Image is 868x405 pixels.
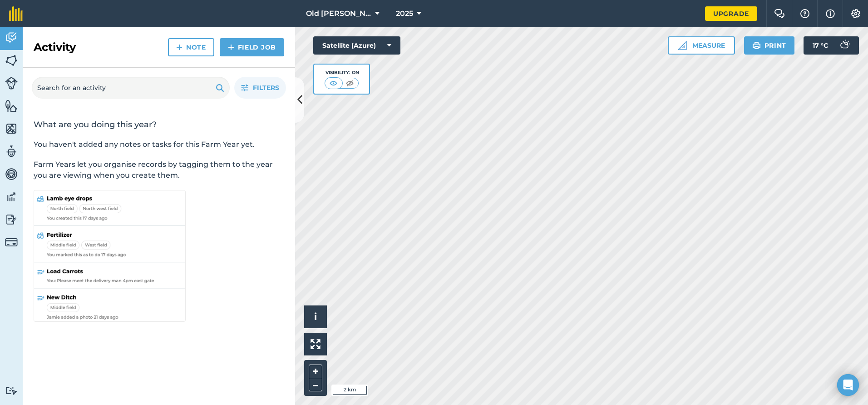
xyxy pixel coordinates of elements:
img: svg+xml;base64,PHN2ZyB4bWxucz0iaHR0cDovL3d3dy53My5vcmcvMjAwMC9zdmciIHdpZHRoPSI1NiIgaGVpZ2h0PSI2MC... [5,99,18,113]
img: svg+xml;base64,PHN2ZyB4bWxucz0iaHR0cDovL3d3dy53My5vcmcvMjAwMC9zdmciIHdpZHRoPSI1NiIgaGVpZ2h0PSI2MC... [5,54,18,67]
img: svg+xml;base64,PD94bWwgdmVyc2lvbj0iMS4wIiBlbmNvZGluZz0idXRmLTgiPz4KPCEtLSBHZW5lcmF0b3I6IEFkb2JlIE... [5,167,18,181]
img: svg+xml;base64,PHN2ZyB4bWxucz0iaHR0cDovL3d3dy53My5vcmcvMjAwMC9zdmciIHdpZHRoPSIxNyIgaGVpZ2h0PSIxNy... [826,8,835,19]
p: You haven't added any notes or tasks for this Farm Year yet. [34,139,284,150]
img: svg+xml;base64,PHN2ZyB4bWxucz0iaHR0cDovL3d3dy53My5vcmcvMjAwMC9zdmciIHdpZHRoPSI1NiIgaGVpZ2h0PSI2MC... [5,122,18,135]
button: + [309,365,322,378]
button: Filters [234,77,286,99]
a: Upgrade [705,6,757,21]
p: Farm Years let you organise records by tagging them to the year you are viewing when you create t... [34,159,284,181]
button: i [304,305,327,328]
img: svg+xml;base64,PHN2ZyB4bWxucz0iaHR0cDovL3d3dy53My5vcmcvMjAwMC9zdmciIHdpZHRoPSI1MCIgaGVpZ2h0PSI0MC... [344,79,355,88]
img: svg+xml;base64,PD94bWwgdmVyc2lvbj0iMS4wIiBlbmNvZGluZz0idXRmLTgiPz4KPCEtLSBHZW5lcmF0b3I6IEFkb2JlIE... [5,236,18,249]
img: Four arrows, one pointing top left, one top right, one bottom right and the last bottom left [311,339,321,349]
img: svg+xml;base64,PD94bWwgdmVyc2lvbj0iMS4wIiBlbmNvZGluZz0idXRmLTgiPz4KPCEtLSBHZW5lcmF0b3I6IEFkb2JlIE... [5,31,18,45]
img: svg+xml;base64,PD94bWwgdmVyc2lvbj0iMS4wIiBlbmNvZGluZz0idXRmLTgiPz4KPCEtLSBHZW5lcmF0b3I6IEFkb2JlIE... [5,190,18,204]
img: A question mark icon [799,9,810,18]
img: svg+xml;base64,PD94bWwgdmVyc2lvbj0iMS4wIiBlbmNvZGluZz0idXRmLTgiPz4KPCEtLSBHZW5lcmF0b3I6IEFkb2JlIE... [5,386,18,395]
span: Old [PERSON_NAME] [306,8,371,19]
img: svg+xml;base64,PD94bWwgdmVyc2lvbj0iMS4wIiBlbmNvZGluZz0idXRmLTgiPz4KPCEtLSBHZW5lcmF0b3I6IEFkb2JlIE... [5,145,18,158]
div: Open Intercom Messenger [837,374,859,396]
button: 17 °C [804,36,859,55]
img: Two speech bubbles overlapping with the left bubble in the forefront [774,9,785,18]
span: i [314,311,317,322]
button: Measure [668,36,735,55]
input: Search for an activity [32,77,230,99]
img: svg+xml;base64,PD94bWwgdmVyc2lvbj0iMS4wIiBlbmNvZGluZz0idXRmLTgiPz4KPCEtLSBHZW5lcmF0b3I6IEFkb2JlIE... [5,77,18,90]
img: svg+xml;base64,PHN2ZyB4bWxucz0iaHR0cDovL3d3dy53My5vcmcvMjAwMC9zdmciIHdpZHRoPSIxNCIgaGVpZ2h0PSIyNC... [228,42,234,53]
img: fieldmargin Logo [9,6,23,21]
img: svg+xml;base64,PHN2ZyB4bWxucz0iaHR0cDovL3d3dy53My5vcmcvMjAwMC9zdmciIHdpZHRoPSIxNCIgaGVpZ2h0PSIyNC... [176,42,182,53]
h2: What are you doing this year? [34,119,284,130]
img: svg+xml;base64,PHN2ZyB4bWxucz0iaHR0cDovL3d3dy53My5vcmcvMjAwMC9zdmciIHdpZHRoPSI1MCIgaGVpZ2h0PSI0MC... [328,79,339,88]
h2: Activity [34,40,76,55]
button: – [309,378,322,391]
img: svg+xml;base64,PHN2ZyB4bWxucz0iaHR0cDovL3d3dy53My5vcmcvMjAwMC9zdmciIHdpZHRoPSIxOSIgaGVpZ2h0PSIyNC... [752,40,761,51]
span: Filters [253,83,279,93]
img: Ruler icon [678,41,687,50]
span: 2025 [396,8,413,19]
a: Note [168,38,214,56]
button: Print [744,36,795,55]
img: svg+xml;base64,PD94bWwgdmVyc2lvbj0iMS4wIiBlbmNvZGluZz0idXRmLTgiPz4KPCEtLSBHZW5lcmF0b3I6IEFkb2JlIE... [835,36,853,55]
img: svg+xml;base64,PD94bWwgdmVyc2lvbj0iMS4wIiBlbmNvZGluZz0idXRmLTgiPz4KPCEtLSBHZW5lcmF0b3I6IEFkb2JlIE... [5,213,18,226]
img: svg+xml;base64,PHN2ZyB4bWxucz0iaHR0cDovL3d3dy53My5vcmcvMjAwMC9zdmciIHdpZHRoPSIxOSIgaGVpZ2h0PSIyNC... [216,82,224,93]
button: Satellite (Azure) [313,36,400,55]
span: 17 ° C [813,36,828,55]
div: Visibility: On [325,69,359,76]
img: A cog icon [850,9,861,18]
a: Field Job [220,38,284,56]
